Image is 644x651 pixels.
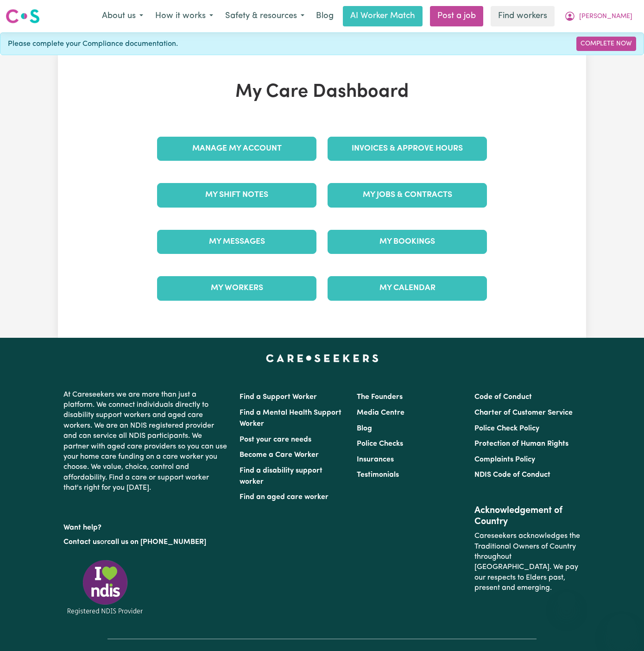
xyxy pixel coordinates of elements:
[63,533,228,551] p: or
[576,37,636,51] a: Complete Now
[240,436,311,443] a: Post your care needs
[157,230,316,254] a: My Messages
[240,467,322,486] a: Find a disability support worker
[219,6,310,26] button: Safety & resources
[357,425,372,432] a: Blog
[328,276,487,300] a: My Calendar
[310,6,339,26] a: Blog
[474,505,581,527] h2: Acknowledgement of Country
[491,6,555,26] a: Find workers
[63,538,100,546] a: Contact us
[149,6,219,26] button: How it works
[328,137,487,161] a: Invoices & Approve Hours
[240,493,328,501] a: Find an aged care worker
[107,538,206,546] a: call us on [PHONE_NUMBER]
[240,393,317,401] a: Find a Support Worker
[96,6,149,26] button: About us
[474,456,535,463] a: Complaints Policy
[557,592,576,610] iframe: Close message
[8,38,178,50] span: Please complete your Compliance documentation.
[357,471,399,479] a: Testimonials
[6,6,40,27] a: Careseekers logo
[558,6,638,26] button: My Account
[607,614,637,644] iframe: Button to launch messaging window
[240,409,341,428] a: Find a Mental Health Support Worker
[328,183,487,207] a: My Jobs & Contracts
[357,409,404,417] a: Media Centre
[63,558,147,616] img: Registered NDIS provider
[357,440,403,448] a: Police Checks
[474,409,573,417] a: Charter of Customer Service
[474,393,532,401] a: Code of Conduct
[430,6,483,26] a: Post a job
[474,425,539,432] a: Police Check Policy
[63,386,228,497] p: At Careseekers we are more than just a platform. We connect individuals directly to disability su...
[157,137,316,161] a: Manage My Account
[328,230,487,254] a: My Bookings
[157,183,316,207] a: My Shift Notes
[63,519,228,533] p: Want help?
[6,8,40,25] img: Careseekers logo
[240,451,319,459] a: Become a Care Worker
[474,471,550,479] a: NDIS Code of Conduct
[157,276,316,300] a: My Workers
[474,440,568,448] a: Protection of Human Rights
[357,456,394,463] a: Insurances
[152,81,492,103] h1: My Care Dashboard
[266,354,379,362] a: Careseekers home page
[579,12,632,22] span: [PERSON_NAME]
[357,393,403,401] a: The Founders
[343,6,423,26] a: AI Worker Match
[474,527,581,597] p: Careseekers acknowledges the Traditional Owners of Country throughout [GEOGRAPHIC_DATA]. We pay o...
